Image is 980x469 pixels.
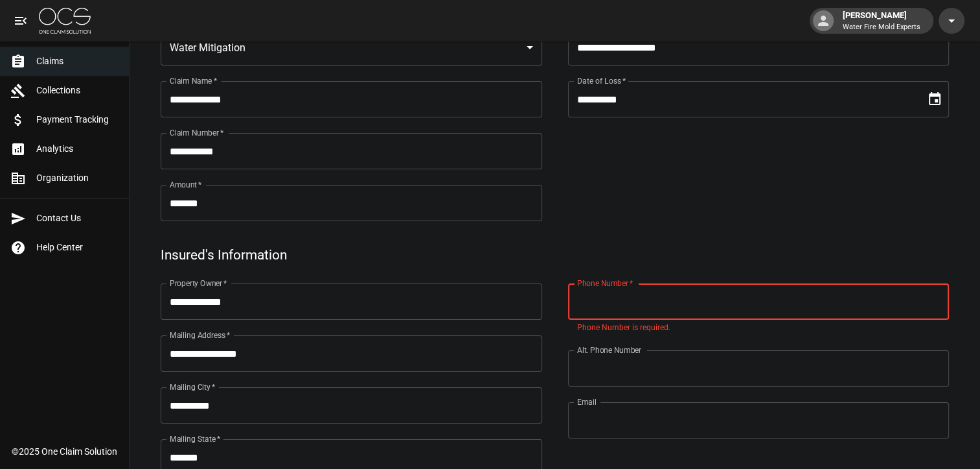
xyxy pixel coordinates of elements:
div: [PERSON_NAME] [838,9,926,32]
label: Claim Number [170,127,223,138]
button: Choose date, selected date is Sep 5, 2025 [922,86,948,112]
label: Mailing State [170,433,220,444]
div: © 2025 One Claim Solution [12,445,117,458]
p: Phone Number is required. [577,322,940,335]
label: Claim Name [170,75,217,86]
span: Analytics [36,142,119,156]
label: Property Owner [170,278,227,289]
img: ocs-logo-white-transparent.png [39,8,91,34]
span: Payment Tracking [36,113,119,126]
label: Amount [170,179,202,190]
span: Help Center [36,241,119,254]
label: Email [577,396,597,407]
label: Phone Number [577,278,633,289]
button: open drawer [8,8,34,34]
p: Water Fire Mold Experts [843,22,920,33]
span: Contact Us [36,211,119,225]
span: Claims [36,54,119,68]
div: Water Mitigation [161,29,542,66]
label: Mailing Address [170,330,230,341]
span: Organization [36,171,119,185]
span: Collections [36,84,119,97]
label: Date of Loss [577,75,626,86]
label: Mailing City [170,381,216,392]
label: Alt. Phone Number [577,344,641,355]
